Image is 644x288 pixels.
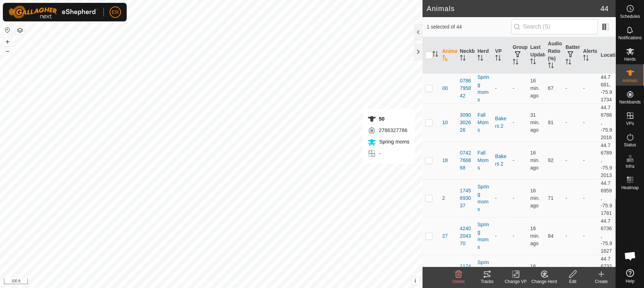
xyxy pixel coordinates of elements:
td: - [563,217,580,255]
div: Open chat [619,245,641,267]
p-sorticon: Activate to sort [495,56,501,62]
div: Fall Moms [477,111,489,134]
span: Herds [624,57,635,61]
th: Animal [440,37,457,74]
div: Edit [558,278,587,285]
span: 71 [548,195,554,201]
td: - [510,217,527,255]
p-sorticon: Activate to sort [583,56,589,62]
span: Help [625,279,634,283]
td: - [563,179,580,217]
span: Schedules [620,14,640,19]
div: Spring moms [477,74,489,103]
a: Help [616,266,644,286]
span: 92 [548,157,554,163]
a: Bakers 2 [495,153,507,167]
button: i [411,277,419,285]
td: 44.76736, -75.91627 [598,217,615,255]
div: Spring moms [477,221,489,251]
td: - [580,103,598,141]
td: - [580,73,598,103]
button: + [3,37,12,46]
div: 0786795842 [460,77,472,100]
td: - [510,179,527,217]
img: Gallagher Logo [9,6,98,19]
th: Battery [563,37,580,74]
a: Bakers 2 [495,116,507,129]
span: Infra [625,164,634,168]
span: Neckbands [619,100,640,104]
span: VPs [626,121,634,126]
app-display-virtual-paddock-transition: - [495,195,497,201]
div: - [367,149,410,158]
div: 50 [367,115,410,123]
button: – [3,47,12,55]
td: - [563,103,580,141]
span: 18 [442,157,448,164]
span: Oct 10, 2025, 5:50 PM [530,226,539,246]
div: Tracks [473,278,501,285]
button: Reset Map [3,26,12,34]
span: 67 [548,85,554,91]
div: 4240204370 [460,225,472,247]
span: Oct 10, 2025, 5:51 PM [530,78,539,98]
div: Spring moms [477,183,489,213]
td: - [580,217,598,255]
input: Search (S) [511,19,598,34]
span: ER [112,9,118,16]
div: 3090302626 [460,111,472,134]
div: Change Herd [530,278,558,285]
td: 44.76788, -75.92016 [598,103,615,141]
th: Neckband [457,37,475,74]
span: Spring moms [377,139,410,145]
p-sorticon: Activate to sort [477,56,483,62]
span: Animals [622,79,638,83]
th: Location [598,37,615,74]
span: Oct 10, 2025, 5:50 PM [530,188,539,208]
span: 84 [548,233,554,239]
th: VP [492,37,510,74]
div: Fall Moms [477,149,489,172]
th: Groups [510,37,527,74]
div: 1745693037 [460,187,472,209]
span: Status [624,143,636,147]
a: Contact Us [218,279,239,285]
div: 0742766868 [460,149,472,172]
span: Heatmap [621,186,639,190]
td: 44.7681, -75.91734 [598,73,615,103]
span: Oct 10, 2025, 5:35 PM [530,112,539,133]
th: Alerts [580,37,598,74]
h2: Animals [427,4,600,13]
span: 1 selected of 44 [427,23,511,31]
app-display-virtual-paddock-transition: - [495,85,497,91]
td: - [580,179,598,217]
span: i [414,278,416,284]
div: Change VP [501,278,530,285]
span: 44 [600,3,608,14]
div: 2786327786 [367,126,410,135]
span: 27 [442,232,448,240]
span: Oct 10, 2025, 5:50 PM [530,150,539,171]
p-sorticon: Activate to sort [460,56,466,62]
th: Last Updated [527,37,545,74]
p-sorticon: Activate to sort [442,56,448,62]
a: Privacy Policy [183,279,210,285]
td: 44.76959, -75.91781 [598,179,615,217]
span: Delete [452,279,465,284]
span: 10 [442,119,448,126]
td: - [510,103,527,141]
td: - [510,73,527,103]
button: Map Layers [16,26,24,35]
span: Notifications [618,36,642,40]
td: 44.76789, -75.92013 [598,141,615,179]
p-sorticon: Activate to sort [566,60,571,66]
span: 91 [548,120,554,125]
th: Audio Ratio (%) [545,37,563,74]
span: Oct 10, 2025, 5:50 PM [530,263,539,284]
div: 1174517537 [460,263,472,285]
app-display-virtual-paddock-transition: - [495,233,497,239]
span: 2 [442,194,445,202]
p-sorticon: Activate to sort [513,60,518,66]
td: - [510,141,527,179]
p-sorticon: Activate to sort [432,52,438,58]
